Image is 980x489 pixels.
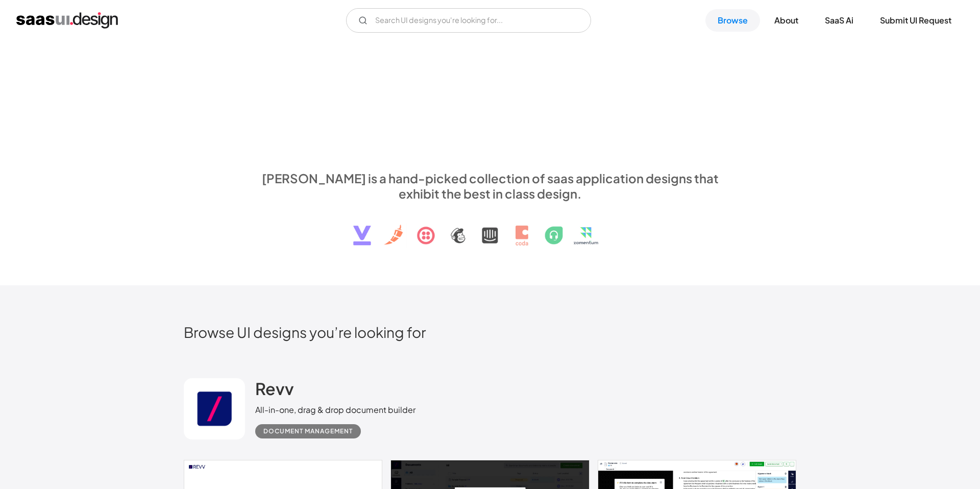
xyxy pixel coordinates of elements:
[813,9,866,32] a: SaaS Ai
[346,8,591,33] input: Search UI designs you're looking for...
[255,404,415,416] div: All-in-one, drag & drop document builder
[184,323,796,341] h2: Browse UI designs you’re looking for
[705,9,760,32] a: Browse
[255,378,294,399] h2: Revv
[255,378,294,404] a: Revv
[762,9,811,32] a: About
[263,425,353,437] div: Document Management
[868,9,964,32] a: Submit UI Request
[16,12,118,29] a: home
[335,201,645,254] img: text, icon, saas logo
[346,8,591,33] form: Email Form
[255,170,725,201] div: [PERSON_NAME] is a hand-picked collection of saas application designs that exhibit the best in cl...
[255,82,725,160] h1: Explore SaaS UI design patterns & interactions.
